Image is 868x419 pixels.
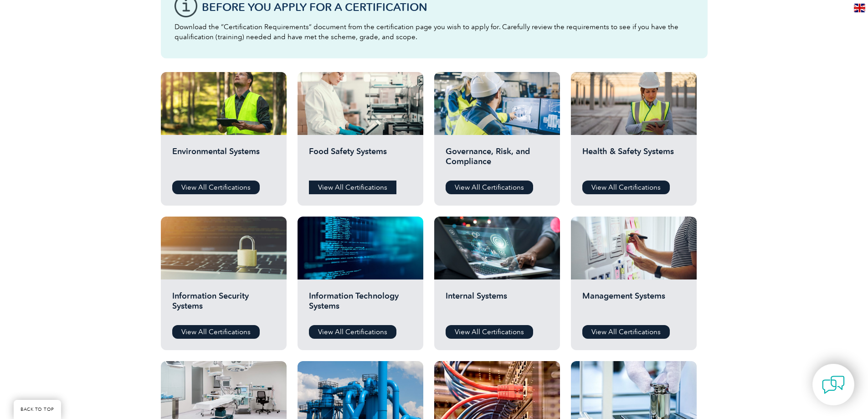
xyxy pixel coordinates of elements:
p: Download the “Certification Requirements” document from the certification page you wish to apply ... [175,22,694,42]
a: View All Certifications [172,181,260,194]
a: View All Certifications [446,325,533,339]
h2: Health & Safety Systems [582,146,685,174]
h2: Environmental Systems [172,146,275,174]
img: contact-chat.png [822,373,845,396]
a: View All Certifications [309,325,396,339]
h2: Management Systems [582,291,685,318]
h2: Information Security Systems [172,291,275,318]
a: View All Certifications [446,181,533,194]
a: BACK TO TOP [14,400,61,419]
h2: Information Technology Systems [309,291,412,318]
h2: Internal Systems [446,291,549,318]
h3: Before You Apply For a Certification [202,1,694,13]
a: View All Certifications [172,325,260,339]
a: View All Certifications [582,181,670,194]
a: View All Certifications [309,181,396,194]
h2: Food Safety Systems [309,146,412,174]
h2: Governance, Risk, and Compliance [446,146,549,174]
img: en [854,4,865,12]
a: View All Certifications [582,325,670,339]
